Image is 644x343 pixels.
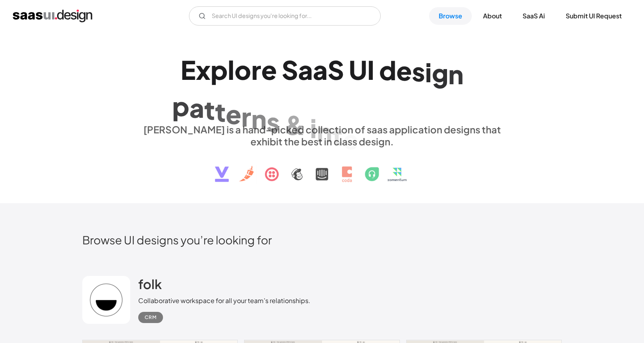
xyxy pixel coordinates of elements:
div: a [189,92,204,123]
div: S [282,54,298,85]
h2: folk [138,276,162,292]
a: About [473,7,511,25]
div: t [204,94,215,125]
div: e [226,99,241,129]
div: p [172,91,189,121]
div: n [448,59,463,89]
a: Browse [429,7,472,25]
div: [PERSON_NAME] is a hand-picked collection of saas application designs that exhibit the best in cl... [138,123,506,147]
div: a [313,54,328,85]
div: & [284,109,305,140]
div: e [261,54,277,85]
a: SaaS Ai [513,7,555,25]
div: r [251,54,261,85]
div: e [396,55,412,85]
form: Email Form [189,6,381,26]
div: n [317,116,332,147]
div: I [367,54,374,85]
div: Collaborative workspace for all your team’s relationships. [138,296,310,305]
div: a [298,54,313,85]
div: g [432,57,448,88]
div: s [266,107,280,137]
div: l [228,54,235,85]
div: x [196,54,211,85]
div: d [379,54,396,85]
div: E [181,54,196,85]
div: n [251,104,266,135]
input: Search UI designs you're looking for... [189,6,381,26]
a: folk [138,276,162,296]
div: t [332,120,343,151]
div: U [349,54,367,85]
div: o [235,54,251,85]
a: Submit UI Request [556,7,631,25]
div: i [425,56,432,87]
div: r [241,101,251,132]
img: text, icon, saas logo [201,147,443,189]
div: CRM [145,313,157,322]
h1: Explore SaaS UI design patterns & interactions. [138,54,506,116]
a: home [13,10,92,22]
div: i [310,113,317,144]
div: e [343,124,358,155]
div: s [412,56,425,86]
div: t [215,96,226,127]
div: p [211,54,228,85]
h2: Browse UI designs you’re looking for [82,233,562,247]
div: S [328,54,344,85]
